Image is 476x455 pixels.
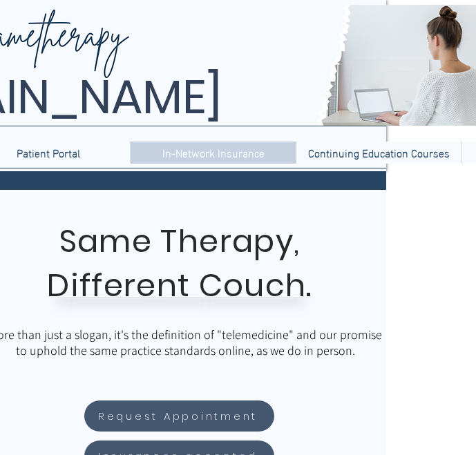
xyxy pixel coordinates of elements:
span: Different Couch. [47,264,312,307]
p: Patient Portal [10,142,87,164]
a: Request Appointment [84,400,274,432]
p: In-Network Insurance [155,142,272,164]
a: Continuing Education Courses [296,142,461,164]
p: Continuing Education Courses [301,142,457,164]
span: Request Appointment [98,408,258,424]
span: Same Therapy, [59,220,301,263]
a: In-Network Insurance [131,142,296,164]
